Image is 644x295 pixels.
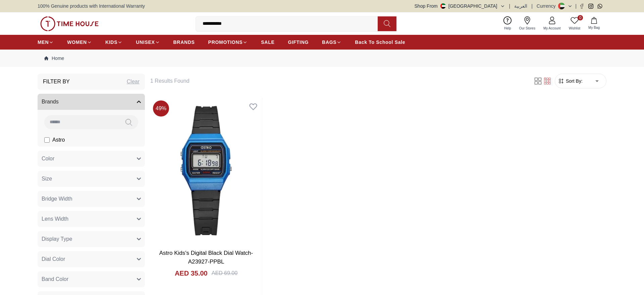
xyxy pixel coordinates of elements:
span: GIFTING [288,39,309,46]
button: Shop From[GEOGRAPHIC_DATA] [415,3,505,9]
span: BRANDS [173,39,195,46]
button: العربية [514,3,527,9]
button: My Bag [584,16,604,31]
span: My Bag [586,25,602,30]
h4: AED 35.00 [175,269,208,278]
span: Bridge Width [42,195,72,203]
a: MEN [38,36,54,48]
a: Back To School Sale [355,36,405,48]
button: Dial Color [38,251,145,267]
a: Astro Kids's Digital Black Dial Watch-A23927-PPBL [159,250,253,265]
a: Whatsapp [597,4,602,9]
a: BAGS [322,36,341,48]
a: WOMEN [67,36,92,48]
a: PROMOTIONS [208,36,248,48]
span: My Account [541,26,563,31]
span: SALE [261,39,274,46]
a: UNISEX [136,36,160,48]
a: 0Wishlist [565,15,584,32]
span: Size [42,175,52,183]
span: BAGS [322,39,336,46]
button: Brands [38,94,145,110]
button: Display Type [38,231,145,247]
a: KIDS [105,36,122,48]
button: Sort By: [558,78,583,84]
a: Our Stores [515,15,539,32]
button: Color [38,151,145,167]
span: WOMEN [67,39,87,46]
span: Lens Width [42,215,68,223]
button: Band Color [38,271,145,287]
span: Back To School Sale [355,39,405,46]
a: BRANDS [173,36,195,48]
a: SALE [261,36,274,48]
h6: 1 Results Found [150,77,525,85]
a: Instagram [588,4,593,9]
span: 100% Genuine products with International Warranty [38,3,145,9]
span: Wishlist [566,26,583,31]
span: Sort By: [565,78,583,84]
span: PROMOTIONS [208,39,243,46]
div: AED 69.00 [212,269,237,277]
input: Astro [44,137,50,143]
img: United Arab Emirates [440,3,446,9]
a: Help [500,15,515,32]
span: Dial Color [42,255,65,263]
a: Home [44,55,64,62]
span: | [531,3,533,9]
span: Display Type [42,235,72,243]
h3: Filter By [43,78,70,86]
span: Band Color [42,275,68,283]
img: ... [40,16,99,31]
nav: Breadcrumb [38,50,606,67]
span: MEN [38,39,49,46]
span: | [575,3,577,9]
span: UNISEX [136,39,155,46]
span: Our Stores [517,26,538,31]
button: Bridge Width [38,191,145,207]
span: KIDS [105,39,117,46]
a: Facebook [579,4,584,9]
span: Color [42,155,54,163]
span: 49 % [153,100,169,117]
span: Brands [42,98,59,106]
span: 0 [578,15,583,20]
img: Astro Kids's Digital Black Dial Watch-A23927-PPBL [150,98,262,243]
a: GIFTING [288,36,309,48]
span: | [509,3,511,9]
div: Clear [127,78,140,86]
button: Size [38,171,145,187]
button: Lens Width [38,211,145,227]
span: Astro [52,136,65,144]
div: Currency [537,3,558,9]
span: Help [501,26,514,31]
